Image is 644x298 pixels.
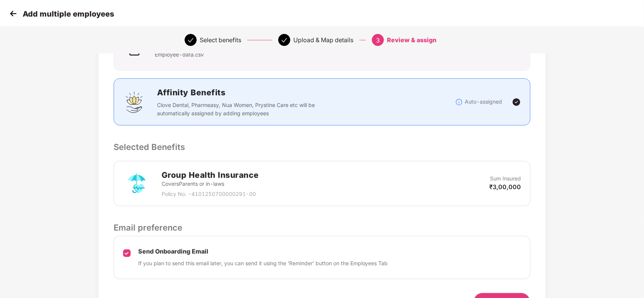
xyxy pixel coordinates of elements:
p: Policy No. - 4101250700000291-00 [162,190,259,198]
p: ₹3,00,000 [489,183,521,191]
p: Covers Parents or in-laws [162,180,259,188]
img: svg+xml;base64,PHN2ZyB4bWxucz0iaHR0cDovL3d3dy53My5vcmcvMjAwMC9zdmciIHdpZHRoPSIzMCIgaGVpZ2h0PSIzMC... [8,8,19,19]
img: svg+xml;base64,PHN2ZyBpZD0iQWZmaW5pdHlfQmVuZWZpdHMiIGRhdGEtbmFtZT0iQWZmaW5pdHkgQmVuZWZpdHMiIHhtbG... [123,91,146,113]
p: Clove Dental, Pharmeasy, Nua Women, Prystine Care etc will be automatically assigned by adding em... [157,101,320,118]
span: check [281,37,287,43]
p: Auto-assigned [465,98,502,106]
div: Select benefits [200,34,241,46]
p: Send Onboarding Email [138,248,388,255]
span: 3 [376,37,380,44]
p: Sum Insured [490,174,521,183]
p: If you plan to send this email later, you can send it using the ‘Reminder’ button on the Employee... [138,259,388,267]
img: svg+xml;base64,PHN2ZyBpZD0iVGljay0yNHgyNCIgeG1sbnM9Imh0dHA6Ly93d3cudzMub3JnLzIwMDAvc3ZnIiB3aWR0aD... [512,98,521,107]
p: Selected Benefits [114,141,531,153]
p: Employee-data.csv [155,50,265,59]
p: Add multiple employees [23,9,114,18]
span: check [188,37,194,43]
p: Email preference [114,221,531,234]
img: svg+xml;base64,PHN2ZyBpZD0iSW5mb18tXzMyeDMyIiBkYXRhLW5hbWU9IkluZm8gLSAzMngzMiIgeG1sbnM9Imh0dHA6Ly... [455,98,463,106]
div: Review & assign [387,34,436,46]
div: Upload & Map details [293,34,353,46]
img: svg+xml;base64,PHN2ZyB4bWxucz0iaHR0cDovL3d3dy53My5vcmcvMjAwMC9zdmciIHdpZHRoPSI3MiIgaGVpZ2h0PSI3Mi... [123,170,150,197]
h2: Group Health Insurance [162,169,259,181]
h2: Affinity Benefits [157,86,428,99]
